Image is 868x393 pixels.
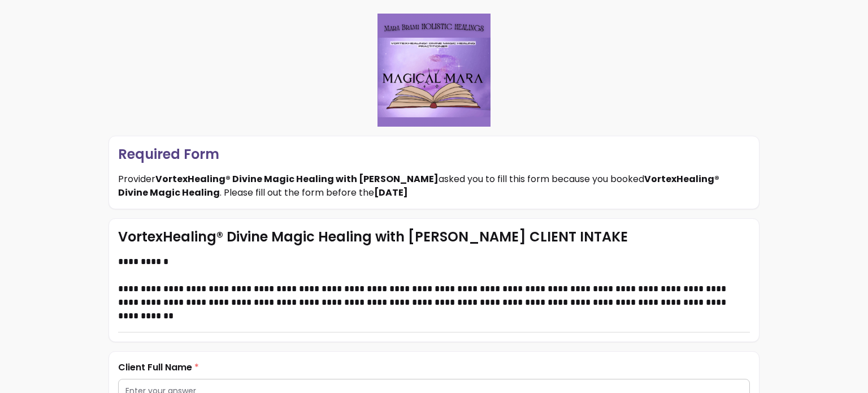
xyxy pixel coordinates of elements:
p: Provider asked you to fill this form because you booked . Please fill out the form before the [118,172,750,200]
p: Required Form [118,145,750,163]
b: [DATE] [374,186,408,199]
p: Client Full Name [118,361,750,374]
p: VortexHealing® Divine Magic Healing with [PERSON_NAME] CLIENT INTAKE [118,228,750,246]
b: VortexHealing® Divine Magic Healing [118,172,719,199]
img: Logo provider [377,14,491,127]
b: VortexHealing® Divine Magic Healing with [PERSON_NAME] [155,172,439,185]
